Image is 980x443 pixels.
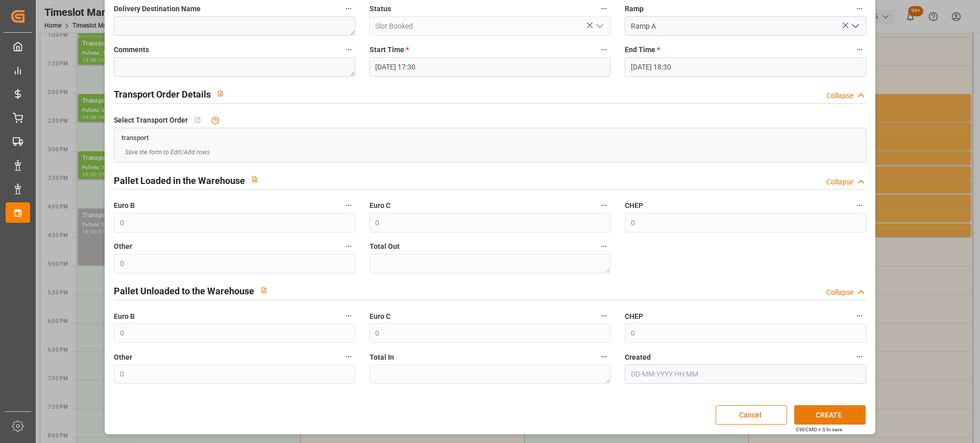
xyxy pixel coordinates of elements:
[597,43,610,56] button: Start Time *
[114,174,245,188] h2: Pallet Loaded in the Warehouse
[826,287,853,298] div: Collapse
[245,170,264,189] button: View description
[597,350,610,363] button: Total In
[592,18,607,34] button: open menu
[625,311,643,322] span: CHEP
[847,18,862,34] button: open menu
[114,311,135,322] span: Euro B
[625,364,866,384] input: DD-MM-YYYY HH:MM
[370,16,610,36] input: Type to search/select
[853,2,866,15] button: Ramp
[370,352,394,363] span: Total In
[826,177,853,188] div: Collapse
[853,350,866,363] button: Created
[114,200,135,211] span: Euro B
[342,2,355,15] button: Delivery Destination Name
[114,44,149,55] span: Comments
[254,281,274,300] button: View description
[826,90,853,101] div: Collapse
[625,200,643,211] span: CHEP
[121,134,149,142] span: transport
[370,57,610,77] input: DD-MM-YYYY HH:MM
[625,352,651,363] span: Created
[370,4,391,14] span: Status
[625,16,866,36] input: Type to search/select
[211,84,230,103] button: View description
[597,309,610,322] button: Euro C
[370,241,400,252] span: Total Out
[853,43,866,56] button: End Time *
[114,352,132,363] span: Other
[853,199,866,212] button: CHEP
[114,4,201,14] span: Delivery Destination Name
[114,87,211,101] h2: Transport Order Details
[853,309,866,322] button: CHEP
[114,241,132,252] span: Other
[796,426,842,433] div: Ctrl/CMD + S to save
[625,44,660,55] span: End Time
[342,199,355,212] button: Euro B
[370,44,409,55] span: Start Time
[716,405,787,425] button: Cancel
[597,240,610,253] button: Total Out
[597,2,610,15] button: Status
[370,200,390,211] span: Euro C
[597,199,610,212] button: Euro C
[625,4,644,14] span: Ramp
[125,148,210,157] span: Save the form to Edit/Add rows
[121,133,149,141] a: transport
[342,309,355,322] button: Euro B
[794,405,866,425] button: CREATE
[625,57,866,77] input: DD-MM-YYYY HH:MM
[342,350,355,363] button: Other
[370,311,390,322] span: Euro C
[342,240,355,253] button: Other
[342,43,355,56] button: Comments
[114,115,188,126] span: Select Transport Order
[114,284,254,298] h2: Pallet Unloaded to the Warehouse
